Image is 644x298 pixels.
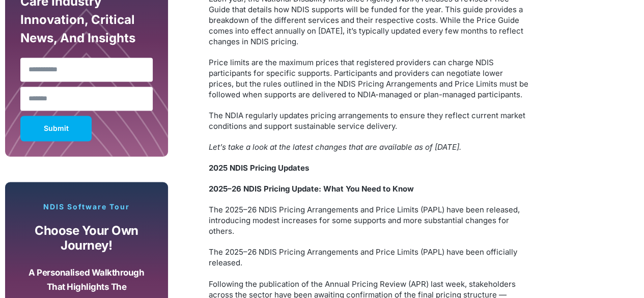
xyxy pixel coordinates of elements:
button: Submit [20,116,92,141]
p: The NDIA regularly updates pricing arrangements to ensure they reflect current market conditions ... [209,110,529,131]
span: 2025 NDIS Pricing Updates [209,163,309,173]
span: 2025–26 NDIS Pricing Update: What You Need to Know [209,184,414,194]
span: Submit [44,126,69,131]
p: Choose your own journey! [23,224,150,253]
p: The 2025–26 NDIS Pricing Arrangements and Price Limits (PAPL) have been released, introducing mod... [209,204,529,236]
p: The 2025–26 NDIS Pricing Arrangements and Price Limits (PAPL) have been officially released. [209,247,529,268]
i: Let’s take a look at the latest changes that are available as of [DATE]. [209,142,461,152]
p: NDIS Software Tour [15,202,158,211]
p: Price limits are the maximum prices that registered providers can charge NDIS participants for sp... [209,57,529,100]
